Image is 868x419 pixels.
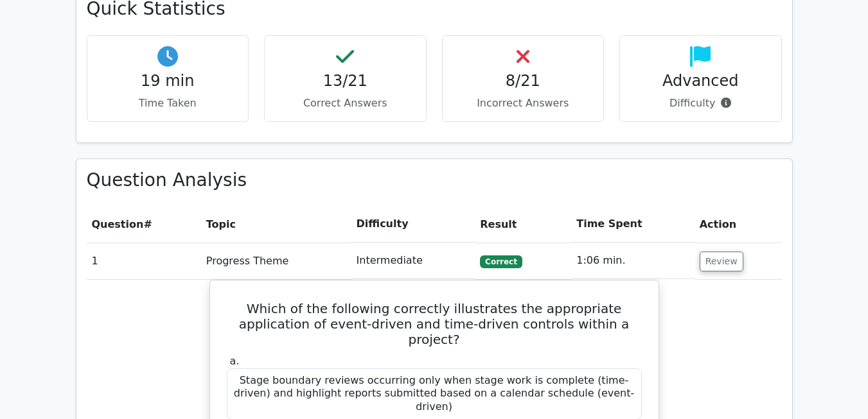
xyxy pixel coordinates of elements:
h4: 8/21 [453,72,594,90]
th: Time Spent [571,206,694,243]
h3: Question Analysis [87,169,782,191]
p: Time Taken [98,96,238,111]
span: Question [92,218,144,230]
p: Incorrect Answers [453,96,594,111]
td: 1 [87,243,201,279]
h4: Advanced [630,72,771,90]
button: Review [700,252,743,271]
h4: 19 min [98,72,238,90]
p: Correct Answers [275,96,416,111]
th: Action [695,206,782,243]
h5: Which of the following correctly illustrates the appropriate application of event-driven and time... [226,301,643,347]
th: Result [475,206,571,243]
td: 1:06 min. [571,243,694,279]
th: Topic [201,206,351,243]
p: Difficulty [630,96,771,111]
span: Correct [480,255,522,268]
span: a. [230,355,240,367]
td: Progress Theme [201,243,351,279]
th: Difficulty [351,206,475,243]
h4: 13/21 [275,72,416,90]
th: # [87,206,201,243]
td: Intermediate [351,243,475,279]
